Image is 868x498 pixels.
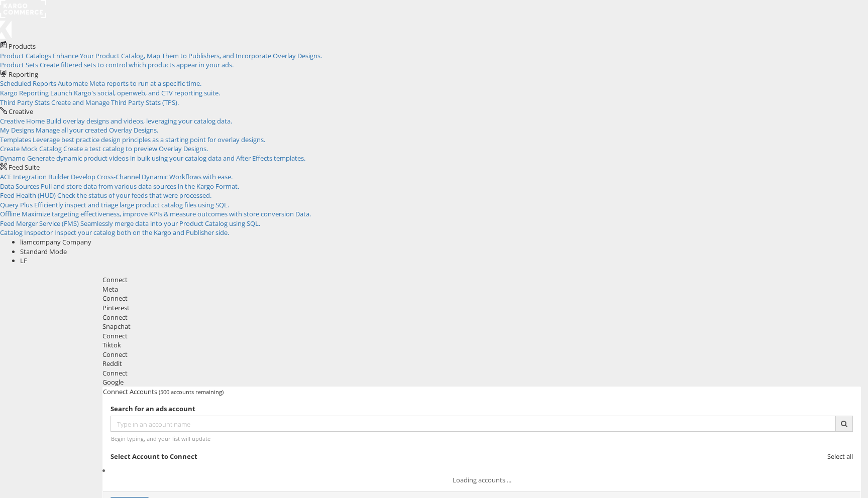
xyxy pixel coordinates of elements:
[102,331,861,340] div: Connect
[9,107,33,116] span: Creative
[53,51,322,60] span: Enhance Your Product Catalog, Map Them to Publishers, and Incorporate Overlay Designs.
[20,256,27,265] span: LF
[102,378,861,387] div: Google
[111,435,852,443] div: Begin typing, and your list will update
[111,452,197,461] strong: Select Account to Connect
[9,42,36,51] span: Products
[9,163,40,172] span: Feed Suite
[102,303,861,312] div: Pinterest
[50,88,220,97] span: Launch Kargo's social, openweb, and CTV reporting suite.
[102,312,861,322] div: Connect
[41,182,239,191] span: Pull and store data from various data sources in the Kargo Format.
[54,228,229,237] span: Inspect your catalog both on the Kargo and Publisher side.
[63,144,208,153] span: Create a test catalog to preview Overlay Designs.
[111,475,853,484] div: Loading accounts ...
[9,70,38,79] span: Reporting
[36,126,158,135] span: Manage all your created Overlay Designs.
[827,452,853,461] span: Select all
[34,200,229,209] span: Efficiently inspect and triage large product catalog files using SQL.
[111,404,195,413] strong: Search for an ads account
[80,219,260,228] span: Seamlessly merge data into your Product Catalog using SQL.
[102,294,861,303] div: Connect
[46,116,232,126] span: Build overlay designs and videos, leveraging your catalog data.
[102,349,861,359] div: Connect
[33,135,265,144] span: Leverage best practice design principles as a starting point for overlay designs.
[159,388,224,396] span: (500 accounts remaining)
[102,284,861,294] div: Meta
[51,98,179,107] span: Create and Manage Third Party Stats (TPS).
[103,387,157,396] span: Connect Accounts
[102,340,861,350] div: Tiktok
[102,368,861,378] div: Connect
[57,191,211,200] span: Check the status of your feeds that were processed.
[58,79,201,88] span: Automate Meta reports to run at a specific time.
[102,275,861,285] div: Connect
[20,247,67,256] span: Standard Mode
[111,416,836,432] input: Type in an account name
[102,321,861,331] div: Snapchat
[71,172,233,181] span: Develop Cross-Channel Dynamic Workflows with ease.
[20,237,91,246] span: liamcompany Company
[27,154,305,163] span: Generate dynamic product videos in bulk using your catalog data and After Effects templates.
[22,209,311,218] span: Maximize targeting effectiveness, improve KPIs & measure outcomes with store conversion Data.
[40,60,234,69] span: Create filtered sets to control which products appear in your ads.
[102,359,861,368] div: Reddit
